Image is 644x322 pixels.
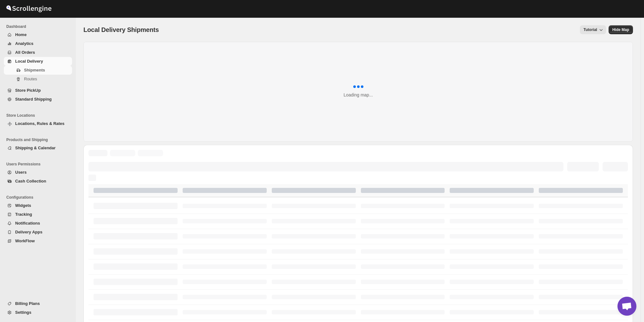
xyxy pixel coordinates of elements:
span: Local Delivery [15,59,43,64]
button: Billing Plans [4,299,72,308]
button: Locations, Rules & Rates [4,119,72,128]
button: Shipping & Calendar [4,144,72,152]
span: Analytics [15,41,33,46]
span: All Orders [15,50,35,55]
span: Store PickUp [15,88,41,93]
button: Widgets [4,201,72,210]
span: Hide Map [612,27,629,32]
button: Delivery Apps [4,228,72,237]
button: Settings [4,308,72,317]
span: Home [15,32,27,37]
button: Users [4,168,72,177]
span: Users [15,170,27,175]
button: Cash Collection [4,177,72,186]
span: Dashboard [6,24,73,29]
span: Products and Shipping [6,137,73,142]
button: Shipments [4,66,72,75]
span: Routes [24,77,37,81]
div: Loading map... [343,92,373,98]
button: Notifications [4,219,72,228]
span: Local Delivery Shipments [83,26,159,33]
button: All Orders [4,48,72,57]
span: Notifications [15,221,40,226]
span: Tracking [15,212,32,217]
span: Shipments [24,68,45,72]
span: Shipping & Calendar [15,146,56,150]
button: Routes [4,75,72,84]
span: WorkFlow [15,238,35,243]
span: Tutorial [584,28,597,32]
span: Store Locations [6,113,73,118]
span: Cash Collection [15,179,46,183]
button: WorkFlow [4,237,72,245]
a: Open chat [617,297,636,316]
span: Billing Plans [15,301,40,306]
span: Standard Shipping [15,97,52,102]
button: Analytics [4,39,72,48]
span: Configurations [6,195,73,200]
span: Settings [15,310,31,315]
span: Widgets [15,203,31,208]
span: Delivery Apps [15,230,42,234]
button: Tutorial [580,25,606,34]
button: Tracking [4,210,72,219]
span: Users Permissions [6,162,73,167]
button: Home [4,30,72,39]
button: Map action label [609,25,633,34]
span: Locations, Rules & Rates [15,121,64,126]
